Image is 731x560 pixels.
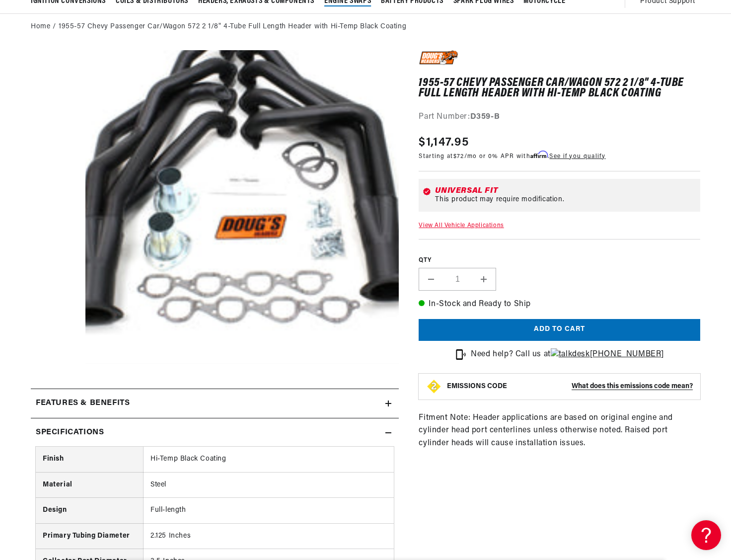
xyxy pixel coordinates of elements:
[426,379,442,395] img: Emissions code
[435,187,696,195] div: Universal Fit
[36,426,104,439] h2: Specifications
[453,154,464,160] span: $72
[143,472,394,497] td: Steel
[419,134,469,152] span: $1,147.95
[36,397,130,410] h2: Features & Benefits
[36,498,143,523] th: Design
[419,223,504,229] a: View All Vehicle Applications
[419,319,700,341] button: Add to cart
[549,154,605,160] a: See if you qualify - Learn more about Affirm Financing (opens in modal)
[36,447,143,472] th: Finish
[470,113,500,121] strong: D359-B
[419,78,700,98] h1: 1955-57 Chevy Passenger Car/Wagon 572 2 1/8" 4-Tube Full Length Header with Hi-Temp Black Coating
[419,298,700,311] p: In-Stock and Ready to Ship
[447,382,693,391] button: EMISSIONS CODEWhat does this emissions code mean?
[471,348,664,361] p: Need help? Call us at
[435,196,696,204] div: This product may require modification.
[419,50,700,458] div: Fitment Note: Header applications are based on original engine and cylinder head port centerlines...
[31,21,50,32] a: Home
[31,21,700,32] nav: breadcrumbs
[143,447,394,472] td: Hi-Temp Black Coating
[36,523,143,549] th: Primary Tubing Diameter
[551,350,664,358] a: [PHONE_NUMBER]
[31,50,399,369] media-gallery: Gallery Viewer
[143,523,394,549] td: 2.125 Inches
[59,21,406,32] a: 1955-57 Chevy Passenger Car/Wagon 572 2 1/8" 4-Tube Full Length Header with Hi-Temp Black Coating
[530,151,548,159] span: Affirm
[419,111,700,124] div: Part Number:
[419,256,700,265] label: QTY
[419,152,605,161] p: Starting at /mo or 0% APR with .
[572,383,693,390] strong: What does this emissions code mean?
[31,418,399,447] summary: Specifications
[447,383,507,390] strong: EMISSIONS CODE
[551,348,590,361] img: talkdesk
[31,389,399,418] summary: Features & Benefits
[143,498,394,523] td: Full-length
[36,472,143,497] th: Material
